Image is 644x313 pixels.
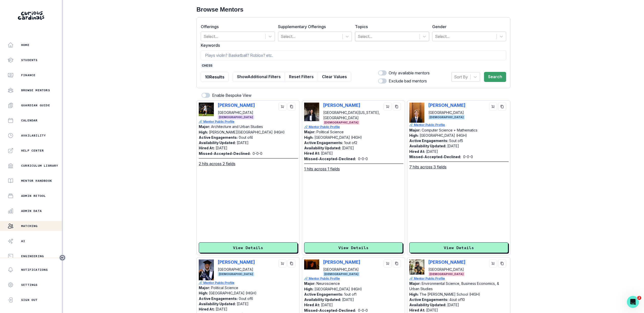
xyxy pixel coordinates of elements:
[211,286,238,290] p: Political Science
[21,254,44,258] p: Engineering
[358,156,368,161] p: 0 - 0 - 0
[199,286,210,290] p: Major:
[21,149,44,153] p: Help Center
[420,133,467,138] p: [GEOGRAPHIC_DATA] (HIGH)
[409,281,499,291] p: Environmental Science, Business Economics, & Urban Studies
[342,146,354,150] p: [DATE]
[637,296,641,300] span: 2
[426,149,438,154] p: [DATE]
[304,125,404,129] p: 🔗 Mentor Public Profile
[21,298,38,302] p: Sign Out
[627,296,639,308] iframe: Intercom live chat
[21,179,52,183] p: Mentor Handbook
[409,303,446,307] p: Availability Updated:
[498,259,506,267] button: copy
[304,151,320,155] p: Hired At:
[428,259,465,265] p: [PERSON_NAME]
[316,130,344,134] p: Political Science
[278,24,349,30] label: Supplementary Offerings
[426,308,438,312] p: [DATE]
[216,307,227,311] p: [DATE]
[304,287,313,291] p: High:
[21,164,58,168] p: Curriculum Library
[216,146,227,150] p: [DATE]
[199,296,238,301] p: Active Engagements:
[304,141,343,145] p: Active Engagements:
[21,239,25,243] p: AI
[489,103,497,111] button: cart
[321,151,333,155] p: [DATE]
[21,103,50,107] p: Guardian Guide
[344,141,357,145] p: 1 out of 2
[237,302,249,306] p: [DATE]
[323,259,360,265] p: [PERSON_NAME]
[432,24,503,30] label: Gender
[285,72,318,82] button: Reset Filters
[21,194,46,198] p: Admin Retool
[199,135,238,140] p: Active Engagements:
[218,267,255,272] p: [GEOGRAPHIC_DATA]
[323,267,360,272] p: [GEOGRAPHIC_DATA]
[409,133,419,138] p: High:
[199,141,236,145] p: Availability Updated:
[428,103,465,108] p: [PERSON_NAME]
[323,120,359,125] span: [DEMOGRAPHIC_DATA]
[393,259,401,267] button: copy
[409,276,509,281] a: 🔗 Mentor Public Profile
[304,297,341,302] p: Availability Updated:
[355,24,426,30] label: Topics
[323,103,365,108] p: [PERSON_NAME]
[278,259,287,267] button: cart
[304,135,313,140] p: High:
[288,103,296,111] button: copy
[218,259,255,265] p: [PERSON_NAME]
[199,281,298,285] a: 🔗 Mentor Public Profile
[199,119,298,124] p: 🔗 Mentor Public Profile
[199,161,235,167] u: 2 hits across 2 fields
[21,283,38,287] p: Settings
[304,146,341,150] p: Availability Updated:
[449,139,463,143] p: 5 out of 5
[449,297,465,302] p: 4 out of 10
[199,146,215,150] p: Hired At:
[237,141,249,145] p: [DATE]
[409,297,448,302] p: Active Engagements:
[218,115,254,119] span: [DEMOGRAPHIC_DATA]
[199,302,236,306] p: Availability Updated:
[199,291,208,295] p: High:
[358,308,368,313] p: 0 - 0 - 0
[323,272,359,276] span: [DEMOGRAPHIC_DATA]
[209,291,257,295] p: [GEOGRAPHIC_DATA] (HIGH)
[428,110,465,115] p: [GEOGRAPHIC_DATA]
[428,115,465,119] span: [DEMOGRAPHIC_DATA]
[342,297,354,302] p: [DATE]
[304,292,343,296] p: Active Engagements:
[409,139,448,143] p: Active Engagements:
[218,272,254,276] span: [DEMOGRAPHIC_DATA]
[498,103,506,111] button: copy
[199,259,214,280] img: Picture of Kade Barnes
[209,130,285,134] p: [PERSON_NAME][GEOGRAPHIC_DATA] (HIGH)
[21,43,29,47] p: Home
[199,151,251,156] p: Missed-Accepted-Declined:
[409,123,509,127] p: 🔗 Mentor Public Profile
[318,72,351,82] button: Clear Values
[428,272,465,276] span: [DEMOGRAPHIC_DATA]
[304,166,340,172] u: 1 hits across 1 fields
[201,63,213,68] span: chess
[409,154,461,159] p: Missed-Accepted-Declined:
[304,276,404,281] a: 🔗 Mentor Public Profile
[239,135,253,140] p: 0 out of 4
[21,58,38,62] p: Students
[321,303,333,307] p: [DATE]
[428,267,465,272] p: [GEOGRAPHIC_DATA]
[201,24,272,30] label: Offerings
[205,74,224,80] p: 10 Results
[384,259,392,267] button: cart
[393,103,401,111] button: copy
[389,78,427,84] p: Exclude bad mentors
[316,281,340,286] p: Neuroscience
